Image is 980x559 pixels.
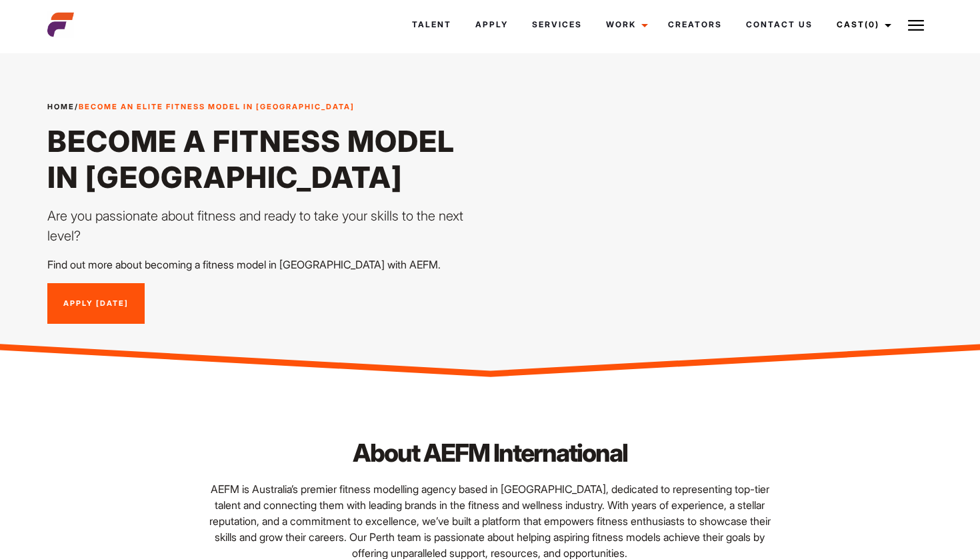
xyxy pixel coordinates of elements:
p: Are you passionate about fitness and ready to take your skills to the next level? [47,206,482,246]
span: / [47,101,355,113]
a: Apply [DATE] [47,283,145,324]
p: Find out more about becoming a fitness model in [GEOGRAPHIC_DATA] with AEFM. [47,257,482,273]
img: Burger icon [908,17,924,33]
a: Creators [656,7,734,43]
a: Apply [463,7,520,43]
h2: About AEFM International [197,436,783,470]
span: (0) [865,19,879,29]
a: Home [47,102,75,111]
a: Cast(0) [825,7,899,43]
a: Work [594,7,656,43]
h1: Become a Fitness Model in [GEOGRAPHIC_DATA] [47,123,482,195]
strong: Become an Elite Fitness Model in [GEOGRAPHIC_DATA] [79,102,355,111]
a: Services [520,7,594,43]
img: cropped-aefm-brand-fav-22-square.png [47,11,74,38]
a: Contact Us [734,7,825,43]
a: Talent [400,7,463,43]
